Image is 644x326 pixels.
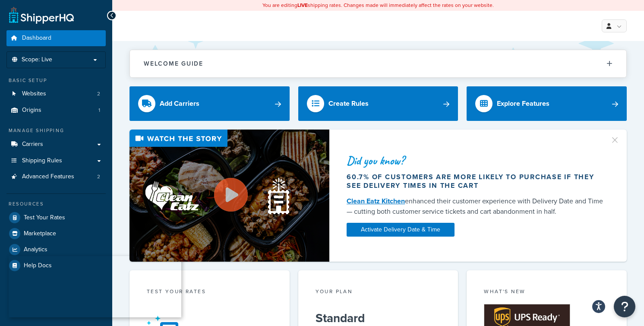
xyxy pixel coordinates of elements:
a: Marketplace [6,226,106,241]
span: Dashboard [22,35,51,42]
li: Origins [6,102,106,118]
a: Advanced Features2 [6,169,106,185]
div: Manage Shipping [6,127,106,134]
div: Create Rules [328,98,369,110]
div: Explore Features [497,98,549,110]
div: Basic Setup [6,77,106,84]
div: enhanced their customer experience with Delivery Date and Time — cutting both customer service ti... [347,196,606,217]
b: LIVE [297,1,308,9]
span: Analytics [24,246,47,253]
span: Origins [22,107,41,114]
a: Test Your Rates [6,210,106,225]
a: Origins1 [6,102,106,118]
a: Analytics [6,242,106,257]
span: Marketplace [24,230,56,237]
span: Shipping Rules [22,157,62,165]
li: Websites [6,86,106,102]
div: 60.7% of customers are more likely to purchase if they see delivery times in the cart [347,173,606,190]
h5: Standard [316,311,441,325]
li: Advanced Features [6,169,106,185]
h2: Welcome Guide [144,60,203,67]
span: 2 [97,173,100,180]
a: Shipping Rules [6,153,106,169]
div: Test your rates [147,288,272,298]
span: Test Your Rates [24,214,65,222]
div: Resources [6,200,106,208]
a: Activate Delivery Date & Time [347,223,455,237]
a: Create Rules [298,86,458,121]
div: Add Carriers [160,98,199,110]
a: Dashboard [6,30,106,46]
div: Your Plan [316,288,441,298]
span: Advanced Features [22,173,74,180]
div: What's New [484,288,609,298]
span: Websites [22,90,46,98]
img: Video thumbnail [129,130,329,261]
a: Websites2 [6,86,106,102]
button: Welcome Guide [130,50,626,77]
a: Carriers [6,136,106,152]
div: Did you know? [347,155,606,167]
span: Carriers [22,141,43,148]
a: Help Docs [6,258,106,273]
button: Open Resource Center [614,296,635,317]
a: Clean Eatz Kitchen [347,196,405,206]
span: 2 [97,90,100,98]
a: Add Carriers [129,86,290,121]
span: 1 [98,107,100,114]
span: Scope: Live [22,56,52,63]
a: Explore Features [467,86,627,121]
